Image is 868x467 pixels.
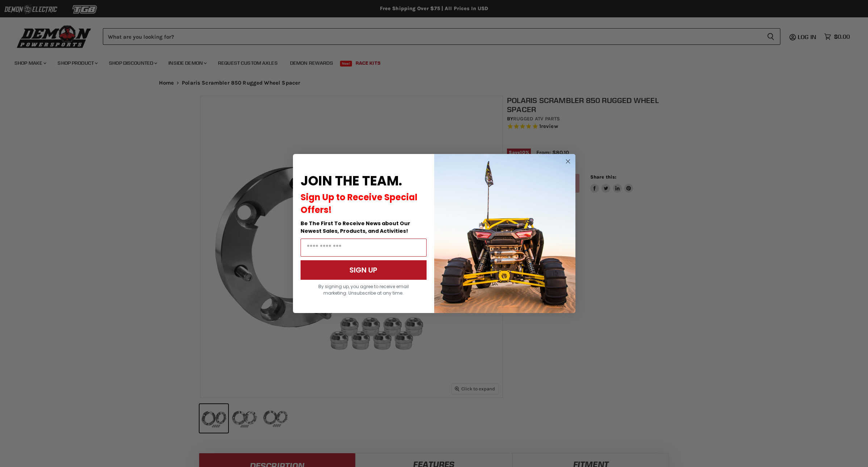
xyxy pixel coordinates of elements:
[434,154,575,313] img: a9095488-b6e7-41ba-879d-588abfab540b.jpeg
[301,239,427,257] input: Email Address
[301,260,427,280] button: SIGN UP
[301,220,410,235] span: Be The First To Receive News about Our Newest Sales, Products, and Activities!
[318,283,409,296] span: By signing up, you agree to receive email marketing. Unsubscribe at any time.
[301,191,418,216] span: Sign Up to Receive Special Offers!
[301,172,402,190] span: JOIN THE TEAM.
[563,157,573,166] button: Close dialog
